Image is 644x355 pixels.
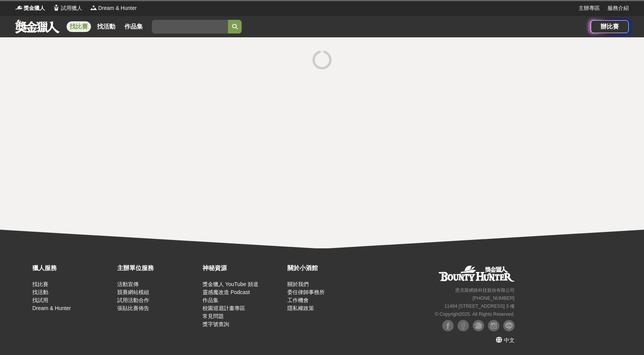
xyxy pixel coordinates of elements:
span: 中文 [504,337,515,343]
a: LogoDream & Hunter [90,4,137,12]
a: 校園巡迴計畫專區 [202,305,245,311]
a: Logo試用獵人 [53,4,82,12]
a: 找比賽 [67,21,91,32]
a: 辦比賽 [591,20,629,33]
a: 作品集 [121,21,146,32]
div: 主辦單位服務 [117,264,198,273]
small: 恩克斯網路科技股份有限公司 [455,288,515,293]
img: LINE [503,320,515,331]
a: 找比賽 [32,281,48,287]
a: 關於我們 [287,281,309,287]
a: 作品集 [202,297,218,303]
a: 活動宣傳 [117,281,139,287]
small: © Copyright 2025 . All Rights Reserved. [435,312,514,317]
img: Plurk [473,320,484,331]
img: Facebook [442,320,454,331]
a: 找試用 [32,297,48,303]
img: Facebook [457,320,469,331]
a: 找活動 [94,21,118,32]
small: 11494 [STREET_ADDRESS] 3 樓 [444,304,514,309]
a: 獎字號查詢 [202,321,229,327]
span: Dream & Hunter [98,4,137,12]
img: Logo [53,4,60,11]
a: 獎金獵人 YouTube 頻道 [202,281,258,287]
span: 獎金獵人 [24,4,45,12]
a: 服務介紹 [607,4,629,12]
small: [PHONE_NUMBER] [472,296,514,301]
a: 委任律師事務所 [287,289,325,295]
div: 神秘資源 [202,264,284,273]
span: 試用獵人 [61,4,82,12]
a: 張貼比賽佈告 [117,305,149,311]
a: 試用活動合作 [117,297,149,303]
a: 競賽網站模組 [117,289,149,295]
a: 工作機會 [287,297,309,303]
a: 隱私權政策 [287,305,314,311]
a: Logo獎金獵人 [15,4,45,12]
a: Dream & Hunter [32,305,71,311]
img: Instagram [488,320,499,331]
img: Logo [15,4,23,11]
a: 主辦專區 [579,4,600,12]
a: 靈感魔改造 Podcast [202,289,250,295]
img: Logo [90,4,97,11]
div: 關於小酒館 [287,264,368,273]
a: 找活動 [32,289,48,295]
div: 獵人服務 [32,264,113,273]
a: 常見問題 [202,313,224,319]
